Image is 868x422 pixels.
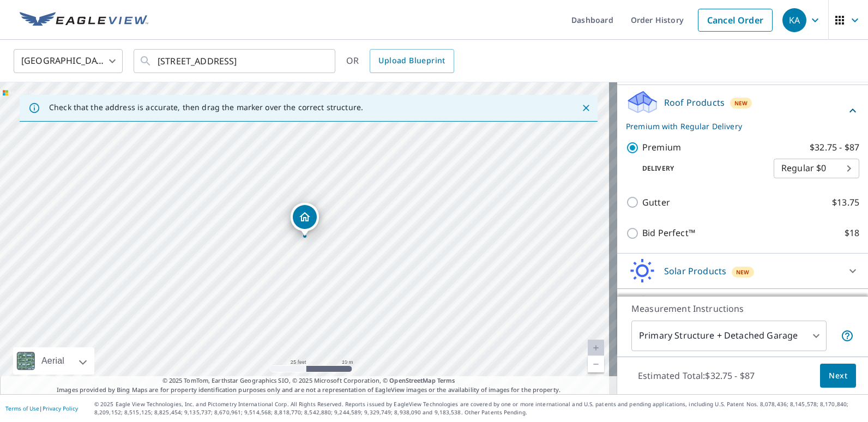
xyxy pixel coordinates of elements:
input: Search by address or latitude-longitude [158,46,313,76]
p: Check that the address is accurate, then drag the marker over the correct structure. [49,103,363,112]
p: Gutter [642,196,670,209]
p: Premium [642,141,681,154]
div: OR [346,49,454,73]
p: $18 [845,226,859,240]
p: Bid Perfect™ [642,226,695,240]
a: Current Level 20, Zoom In Disabled [588,340,604,356]
p: Solar Products [664,264,726,278]
p: © 2025 Eagle View Technologies, Inc. and Pictometry International Corp. All Rights Reserved. Repo... [94,400,863,417]
button: Next [820,364,856,388]
a: Terms of Use [5,405,39,412]
p: Delivery [626,164,774,173]
p: Roof Products [664,96,725,109]
div: Solar ProductsNew [626,258,859,284]
div: Primary Structure + Detached Garage [631,321,827,351]
p: $13.75 [832,196,859,209]
a: Privacy Policy [43,405,78,412]
div: Dropped pin, building 1, Residential property, 3768 Masters Ct San Jose, CA 95111 [291,203,319,237]
span: Upload Blueprint [378,54,445,68]
div: KA [782,8,806,32]
span: New [734,99,748,107]
button: Close [579,101,593,115]
a: Current Level 20, Zoom Out [588,356,604,372]
p: | [5,405,78,412]
div: [GEOGRAPHIC_DATA] [14,46,123,76]
p: $32.75 - $87 [810,141,859,154]
span: © 2025 TomTom, Earthstar Geographics SIO, © 2025 Microsoft Corporation, © [162,376,455,385]
div: Walls ProductsNew [626,293,859,319]
span: New [736,268,750,276]
div: Aerial [13,347,94,375]
a: OpenStreetMap [389,376,435,384]
img: EV Logo [20,12,148,28]
div: Roof ProductsNewPremium with Regular Delivery [626,89,859,132]
a: Terms [437,376,455,384]
p: Measurement Instructions [631,302,854,315]
p: Estimated Total: $32.75 - $87 [629,364,763,388]
a: Upload Blueprint [370,49,454,73]
p: Premium with Regular Delivery [626,120,846,132]
div: Regular $0 [774,153,859,184]
a: Cancel Order [698,9,773,32]
span: Next [829,369,847,383]
div: Aerial [38,347,68,375]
